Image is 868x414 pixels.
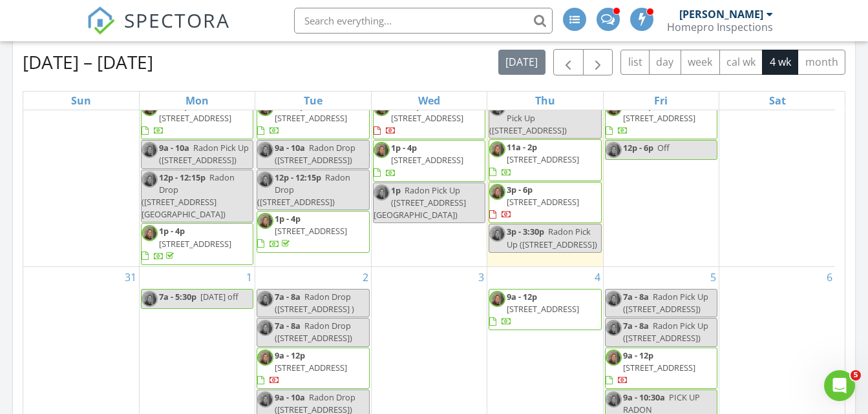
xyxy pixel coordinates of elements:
[489,141,505,157] img: img_1802.jpeg
[489,226,505,242] img: img_1802.jpeg
[257,350,347,386] a: 9a - 12p [STREET_ADDRESS]
[257,391,273,408] img: img_1802.jpeg
[275,291,301,302] span: 7a - 8a
[142,291,158,307] img: img_1802.jpeg
[374,100,463,136] a: 9a - 12p [STREET_ADDRESS]
[476,267,487,288] a: Go to September 3, 2025
[623,320,708,344] span: Radon Pick Up ([STREET_ADDRESS])
[391,142,417,153] span: 1p - 4p
[679,8,763,21] div: [PERSON_NAME]
[391,184,401,196] span: 1p
[824,370,855,401] iframe: Intercom live chat
[139,76,255,267] td: Go to August 25, 2025
[275,225,347,237] span: [STREET_ADDRESS]
[275,350,305,361] span: 9a - 12p
[507,196,579,208] span: [STREET_ADDRESS]
[391,112,463,124] span: [STREET_ADDRESS]
[651,92,670,110] a: Friday
[498,50,545,75] button: [DATE]
[507,226,544,237] span: 3p - 3:30p
[606,391,622,408] img: img_1802.jpeg
[507,291,537,302] span: 9a - 12p
[623,391,665,403] span: 9a - 10:30a
[275,291,354,315] span: Radon Drop ([STREET_ADDRESS] )
[507,141,537,153] span: 11a - 2p
[681,50,720,75] button: week
[391,100,421,112] span: 9a - 12p
[489,291,505,307] img: img_1802.jpeg
[623,291,708,315] span: Radon Pick Up ([STREET_ADDRESS])
[142,142,158,158] img: img_1802.jpeg
[142,100,231,136] a: 9a - 12p [STREET_ADDRESS]
[257,213,347,249] a: 1p - 4p [STREET_ADDRESS]
[620,50,650,75] button: list
[275,391,305,403] span: 9a - 10a
[159,291,196,302] span: 7a - 5:30p
[257,320,273,336] img: img_1802.jpeg
[373,98,485,140] a: 9a - 12p [STREET_ADDRESS]
[257,350,273,366] img: img_1802.jpeg
[489,182,601,224] a: 3p - 6p [STREET_ADDRESS]
[257,98,369,140] a: 9a - 12p [STREET_ADDRESS]
[606,320,622,336] img: img_1802.jpeg
[124,6,230,34] span: SPECTORA
[489,141,579,177] a: 11a - 2p [STREET_ADDRESS]
[275,320,352,344] span: Radon Drop ([STREET_ADDRESS])
[69,92,94,110] a: Sunday
[606,350,622,366] img: img_1802.jpeg
[257,142,273,158] img: img_1802.jpeg
[553,49,584,75] button: Previous
[374,184,466,221] span: Radon Pick Up ([STREET_ADDRESS][GEOGRAPHIC_DATA])
[142,225,158,241] img: img_1802.jpeg
[244,267,255,288] a: Go to September 1, 2025
[606,291,622,307] img: img_1802.jpeg
[374,142,390,158] img: img_1802.jpeg
[141,98,253,140] a: 9a - 12p [STREET_ADDRESS]
[255,76,371,267] td: Go to August 26, 2025
[275,320,301,331] span: 7a - 8a
[23,49,153,75] h2: [DATE] – [DATE]
[605,348,717,389] a: 9a - 12p [STREET_ADDRESS]
[623,100,653,112] span: 9a - 12p
[507,226,597,250] span: Radon Pick Up ([STREET_ADDRESS])
[489,291,579,327] a: 9a - 12p [STREET_ADDRESS]
[159,112,231,124] span: [STREET_ADDRESS]
[798,50,845,75] button: month
[159,172,206,183] span: 12p - 12:15p
[275,100,305,112] span: 9a - 12p
[275,172,321,183] span: 12p - 12:15p
[257,100,347,136] a: 9a - 12p [STREET_ADDRESS]
[142,225,231,261] a: 1p - 4p [STREET_ADDRESS]
[275,112,347,124] span: [STREET_ADDRESS]
[373,140,485,182] a: 1p - 4p [STREET_ADDRESS]
[606,142,622,158] img: img_1802.jpeg
[301,92,325,110] a: Tuesday
[275,213,301,224] span: 1p - 4p
[487,76,603,267] td: Go to August 28, 2025
[507,153,579,165] span: [STREET_ADDRESS]
[416,92,443,110] a: Wednesday
[603,76,719,267] td: Go to August 29, 2025
[623,291,649,302] span: 7a - 8a
[657,142,670,153] span: Off
[87,6,115,35] img: The Best Home Inspection Software - Spectora
[489,184,505,200] img: img_1802.jpeg
[606,350,695,386] a: 9a - 12p [STREET_ADDRESS]
[649,50,681,75] button: day
[257,172,273,188] img: img_1802.jpeg
[824,267,835,288] a: Go to September 6, 2025
[391,154,463,166] span: [STREET_ADDRESS]
[183,92,211,110] a: Monday
[507,100,565,112] span: 10:30a - 10:45a
[767,92,789,110] a: Saturday
[533,92,558,110] a: Thursday
[374,184,390,201] img: img_1802.jpeg
[141,223,253,265] a: 1p - 4p [STREET_ADDRESS]
[257,213,273,229] img: img_1802.jpeg
[623,350,653,361] span: 9a - 12p
[623,320,649,331] span: 7a - 8a
[489,139,601,181] a: 11a - 2p [STREET_ADDRESS]
[762,50,798,75] button: 4 wk
[23,76,139,267] td: Go to August 24, 2025
[275,142,355,166] span: Radon Drop ([STREET_ADDRESS])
